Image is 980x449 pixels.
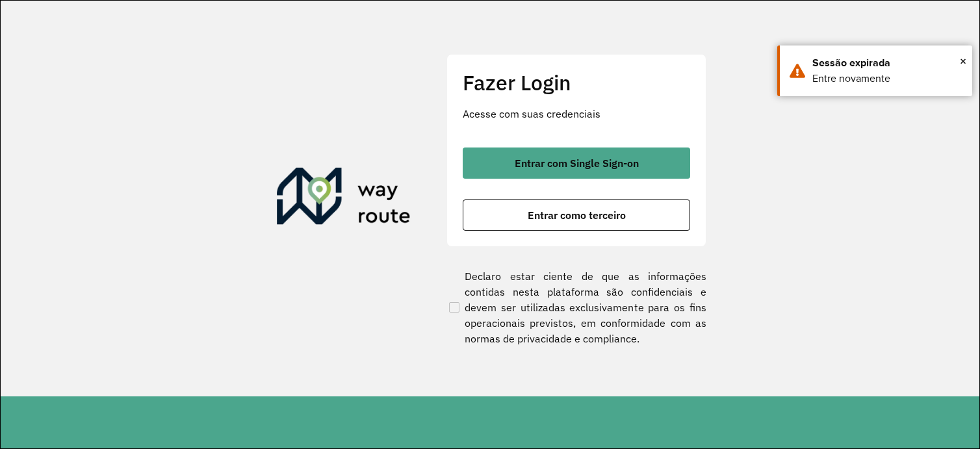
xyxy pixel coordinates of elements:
span: Entrar como terceiro [528,210,626,220]
div: Sessão expirada [812,55,962,71]
p: Acesse com suas credenciais [463,106,690,122]
label: Declaro estar ciente de que as informações contidas nesta plataforma são confidenciais e devem se... [446,268,706,346]
button: button [463,199,690,231]
img: Roteirizador AmbevTech [277,168,411,230]
h2: Fazer Login [463,70,690,95]
span: × [960,51,966,71]
span: Entrar com Single Sign-on [515,158,639,168]
div: Entre novamente [812,71,962,86]
button: button [463,148,690,179]
button: Close [960,51,966,71]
